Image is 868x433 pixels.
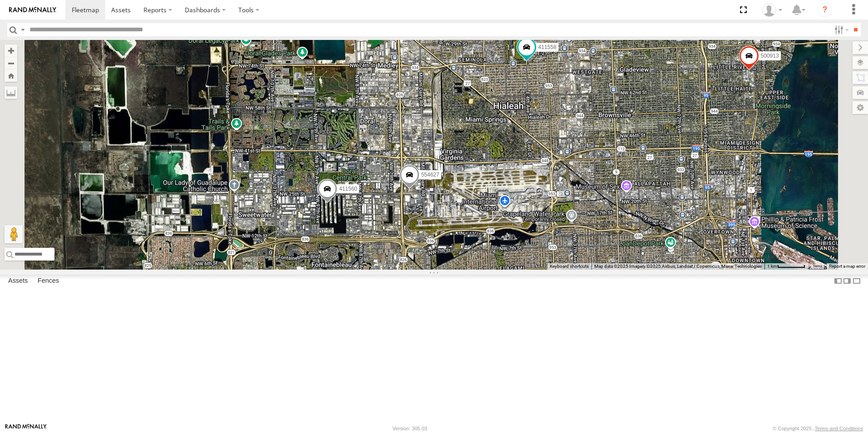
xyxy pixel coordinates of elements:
a: Report a map error [829,264,865,269]
label: Dock Summary Table to the Right [843,275,852,288]
i: ? [818,3,832,17]
span: 411560 [339,186,357,192]
span: 1 km [767,264,777,269]
button: Keyboard shortcuts [550,263,589,270]
img: rand-logo.svg [9,7,56,13]
button: Zoom in [5,44,17,57]
a: Terms [813,265,822,268]
label: Search Query [19,23,26,36]
span: Map data ©2025 Imagery ©2025 Airbus, Landsat / Copernicus, Maxar Technologies [594,264,762,269]
a: Terms and Conditions [815,426,863,431]
span: 411558 [538,44,557,50]
label: Hide Summary Table [852,275,861,288]
label: Dock Summary Table to the Left [833,275,843,288]
button: Drag Pegman onto the map to open Street View [5,225,23,243]
label: Search Filter Options [831,23,850,36]
button: Zoom Home [5,69,17,82]
div: Chino Castillo [759,3,785,17]
div: © Copyright 2025 - [773,426,863,431]
span: 500913 [761,53,779,59]
label: Measure [5,86,17,99]
div: Version: 305.03 [393,426,427,431]
button: Map Scale: 1 km per 58 pixels [764,263,808,270]
label: Assets [4,275,32,287]
span: 554627 [421,172,439,178]
a: Visit our Website [5,424,47,433]
button: Zoom out [5,57,17,69]
label: Map Settings [853,101,868,114]
label: Fences [33,275,64,287]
